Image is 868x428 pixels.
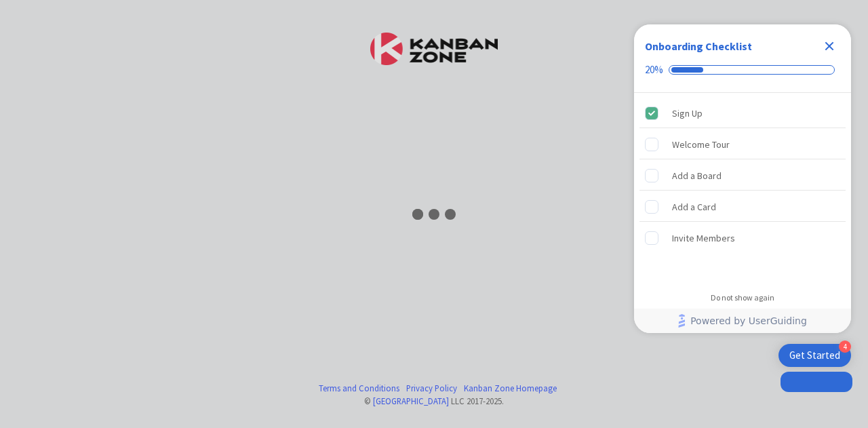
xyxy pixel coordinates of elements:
[639,98,846,128] div: Sign Up is complete.
[818,35,840,57] div: Close Checklist
[641,309,844,333] a: Powered by UserGuiding
[672,105,703,121] div: Sign Up
[672,199,716,215] div: Add a Card
[639,161,846,191] div: Add a Board is incomplete.
[645,38,752,54] div: Onboarding Checklist
[639,130,846,159] div: Welcome Tour is incomplete.
[690,313,807,329] span: Powered by UserGuiding
[672,230,735,246] div: Invite Members
[839,341,851,353] div: 4
[778,344,851,367] div: Open Get Started checklist, remaining modules: 4
[639,192,846,222] div: Add a Card is incomplete.
[672,168,722,184] div: Add a Board
[634,309,851,333] div: Footer
[634,24,851,333] div: Checklist Container
[645,64,663,76] div: 20%
[711,292,774,303] div: Do not show again
[645,64,840,76] div: Checklist progress: 20%
[634,93,851,284] div: Checklist items
[672,136,730,153] div: Welcome Tour
[639,223,846,253] div: Invite Members is incomplete.
[789,349,840,362] div: Get Started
